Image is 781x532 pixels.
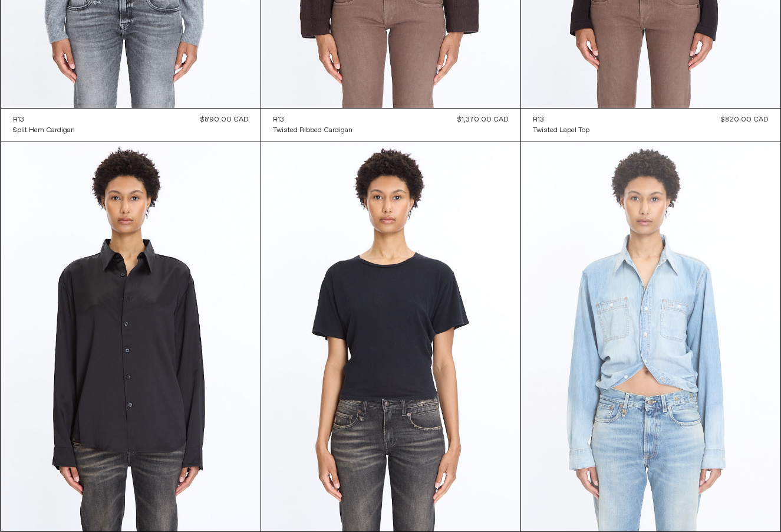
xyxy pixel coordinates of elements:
[200,114,249,125] div: $890.00 CAD
[533,114,589,125] a: R13
[273,125,352,136] a: Twisted Ribbed Cardigan
[261,142,520,531] img: R13 Tight Waist Tee in black
[457,114,509,125] div: $1,370.00 CAD
[13,125,75,136] a: Split Hem Cardigan
[533,115,544,125] div: R13
[1,142,261,531] img: Slim Shirt
[721,114,769,125] div: $820.00 CAD
[13,126,75,136] div: Split Hem Cardigan
[521,142,780,531] img: R13 Wrap Denim Work Shirt in river blue
[533,125,589,136] a: Twisted Lapel Top
[273,114,352,125] a: R13
[533,126,589,136] div: Twisted Lapel Top
[13,114,75,125] a: R13
[273,126,352,136] div: Twisted Ribbed Cardigan
[13,115,24,125] div: R13
[273,115,284,125] div: R13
